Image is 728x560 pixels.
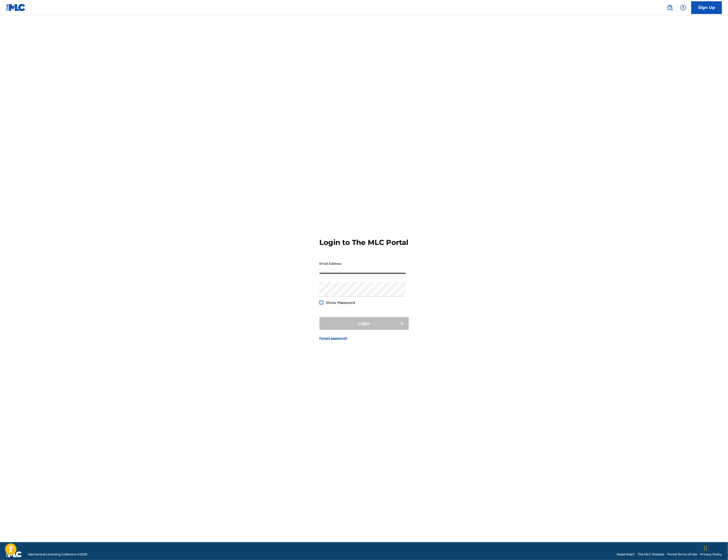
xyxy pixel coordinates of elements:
[6,551,22,557] img: logo
[617,552,635,557] a: Need Help?
[700,552,722,557] a: Privacy Policy
[704,541,707,556] div: Drag
[678,3,688,13] div: Help
[703,536,728,560] iframe: Chat Widget
[667,552,697,557] a: Portal Terms of Use
[667,5,673,11] img: search
[6,4,26,11] img: MLC Logo
[665,3,675,13] a: Public Search
[691,1,722,14] a: Sign Up
[680,5,686,11] img: help
[320,336,348,341] a: Forgot password?
[638,552,664,557] a: The MLC Website
[320,238,408,247] h3: Login to The MLC Portal
[326,300,355,305] span: Show Password
[28,552,87,557] span: Mechanical Licensing Collective © 2025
